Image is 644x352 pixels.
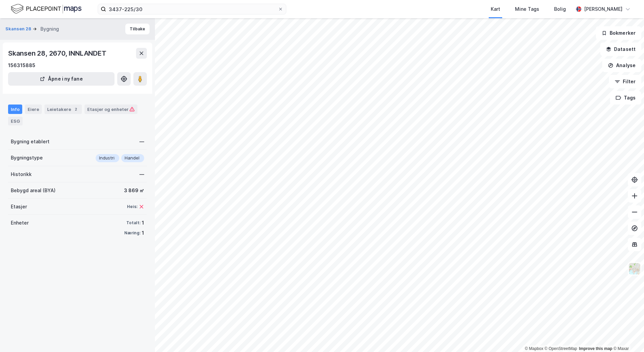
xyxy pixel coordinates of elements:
div: Heis: [127,204,137,209]
a: OpenStreetMap [545,346,577,351]
div: Info [8,105,22,114]
img: logo.f888ab2527a4732fd821a326f86c7f29.svg [11,3,82,15]
button: Skansen 28 [5,26,33,32]
button: Bokmerker [596,26,641,40]
a: Improve this map [579,346,612,351]
button: Datasett [600,42,641,56]
div: Leietakere [44,105,82,114]
div: Bygning etablert [11,138,50,146]
a: Mapbox [525,346,543,351]
div: Bygning [40,25,59,33]
div: Eiere [25,105,42,114]
div: Bolig [554,5,566,13]
div: — [139,170,144,178]
button: Åpne i ny fane [8,72,115,86]
div: Kart [491,5,500,13]
div: — [139,138,144,146]
input: Søk på adresse, matrikkel, gårdeiere, leietakere eller personer [106,4,278,14]
div: 1 [142,219,144,227]
div: [PERSON_NAME] [584,5,622,13]
button: Tags [610,91,641,105]
div: 2 [72,106,79,113]
img: Z [628,262,641,275]
div: Historikk [11,170,32,178]
div: 3 869 ㎡ [124,186,144,195]
div: Kontrollprogram for chat [610,320,644,352]
div: Bebygd areal (BYA) [11,186,56,195]
button: Tilbake [125,24,150,34]
button: Analyse [602,59,641,72]
iframe: Chat Widget [610,320,644,352]
button: Filter [609,75,641,88]
div: 156315885 [8,61,35,69]
div: Næring: [124,230,140,236]
div: Totalt: [126,220,140,226]
div: ESG [8,117,23,125]
div: Skansen 28, 2670, INNLANDET [8,48,108,59]
div: Etasjer og enheter [87,106,135,112]
div: Enheter [11,219,29,227]
div: Bygningstype [11,154,43,162]
div: Etasjer [11,203,27,211]
div: Mine Tags [515,5,539,13]
div: 1 [142,229,144,237]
